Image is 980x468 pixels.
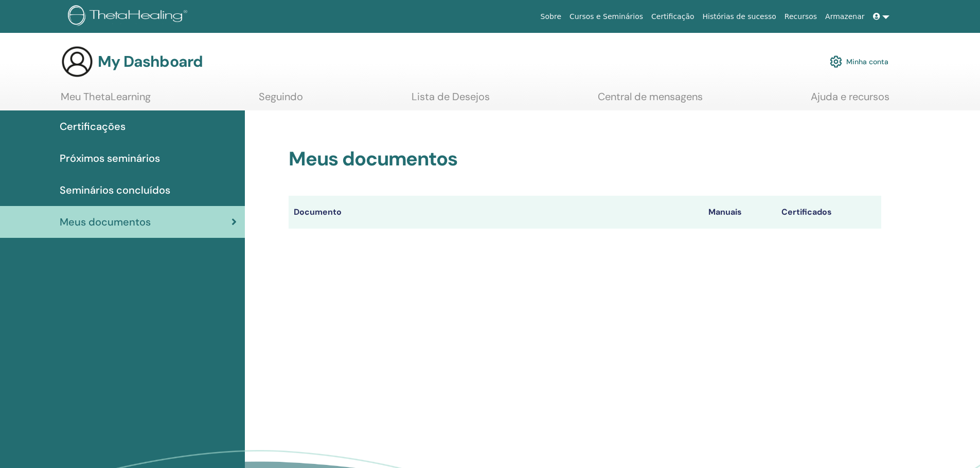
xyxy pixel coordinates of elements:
[289,147,881,171] h2: Meus documentos
[61,45,94,78] img: generic-user-icon.jpg
[537,7,565,26] a: Sobre
[565,7,647,26] a: Cursos e Seminários
[60,151,160,166] span: Próximos seminários
[647,7,698,26] a: Certificação
[699,7,780,26] a: Histórias de sucesso
[289,196,703,229] th: Documento
[61,90,151,110] a: Meu ThetaLearning
[780,7,821,26] a: Recursos
[703,196,776,229] th: Manuais
[412,90,490,110] a: Lista de Desejos
[821,7,868,26] a: Armazenar
[98,52,203,71] h3: My Dashboard
[830,53,842,70] img: cog.svg
[598,90,703,110] a: Central de mensagens
[811,90,889,110] a: Ajuda e recursos
[60,119,126,134] span: Certificações
[776,196,881,229] th: Certificados
[830,50,888,73] a: Minha conta
[60,214,151,230] span: Meus documentos
[60,182,170,198] span: Seminários concluídos
[68,5,191,28] img: logo.png
[259,90,303,110] a: Seguindo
